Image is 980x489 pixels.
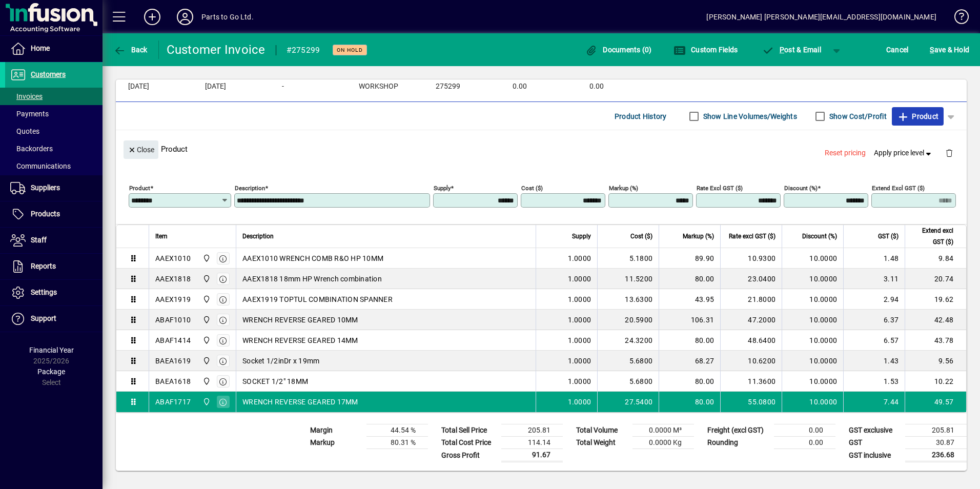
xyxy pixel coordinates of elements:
span: Cost ($) [630,231,652,242]
td: 205.81 [501,424,563,437]
a: Knowledge Base [947,2,967,35]
span: DAE - Bulk Store [200,335,212,346]
span: Suppliers [31,184,60,192]
span: WRENCH REVERSE GEARED 17MM [242,397,358,407]
span: 1.0000 [568,253,591,263]
div: 23.0400 [727,274,775,284]
td: 19.62 [905,289,966,310]
mat-label: Cost ($) [521,185,543,192]
span: 1.0000 [568,356,591,366]
span: 1.0000 [568,274,591,284]
button: Documents (0) [583,40,655,59]
td: 42.48 [905,310,966,330]
td: 7.44 [843,392,905,412]
td: 30.87 [905,437,967,449]
span: Rate excl GST ($) [729,231,775,242]
span: Item [155,231,168,242]
td: 89.90 [659,248,720,269]
td: Markup [305,437,366,449]
button: Profile [169,8,201,26]
span: Markup (%) [683,231,714,242]
app-page-header-button: Delete [937,148,962,157]
td: 11.5200 [597,269,659,289]
td: 80.00 [659,269,720,289]
td: 1.53 [843,371,905,392]
span: 1.0000 [568,335,591,345]
a: Suppliers [5,175,103,201]
a: Products [5,201,103,227]
div: 21.8000 [727,294,775,304]
span: DAE - Bulk Store [200,396,212,407]
span: On hold [337,47,363,53]
span: GST ($) [878,231,899,242]
div: Parts to Go Ltd. [201,9,254,25]
div: 55.0800 [727,397,775,407]
span: Invoices [10,92,43,100]
td: Total Volume [571,424,632,437]
a: Payments [5,105,103,123]
span: Support [31,314,56,322]
td: 0.0000 M³ [632,424,694,437]
span: Financial Year [29,346,74,354]
button: Back [111,40,150,59]
mat-label: Extend excl GST ($) [872,185,925,192]
app-page-header-button: Close [121,145,161,154]
span: P [780,46,784,54]
a: Communications [5,157,103,175]
td: 80.00 [659,330,720,351]
span: Products [31,210,60,218]
label: Show Line Volumes/Weights [701,111,797,121]
div: ABAF1717 [155,397,191,407]
mat-label: Supply [434,185,451,192]
span: 1.0000 [568,376,591,386]
app-page-header-button: Back [103,40,159,59]
span: Discount (%) [802,231,837,242]
span: - [282,83,284,91]
td: 10.0000 [782,269,843,289]
button: Close [124,140,158,159]
a: Invoices [5,88,103,105]
span: DAE - Bulk Store [200,314,212,325]
span: DAE - Bulk Store [200,273,212,284]
div: BAEA1618 [155,376,191,386]
td: 10.0000 [782,248,843,269]
td: 80.31 % [366,437,428,449]
td: Freight (excl GST) [702,424,774,437]
span: SOCKET 1/2" 18MM [242,376,308,386]
span: Close [128,141,154,158]
div: #275299 [287,42,320,58]
mat-label: Description [235,185,265,192]
span: 275299 [436,83,460,91]
span: 0.00 [589,83,604,91]
span: S [930,46,934,54]
td: 2.94 [843,289,905,310]
span: [DATE] [128,83,149,91]
span: WRENCH REVERSE GEARED 10MM [242,315,358,325]
span: Customers [31,70,66,78]
button: Custom Fields [671,40,741,59]
span: DAE - Bulk Store [200,294,212,305]
td: 9.56 [905,351,966,371]
a: Support [5,306,103,332]
td: 27.5400 [597,392,659,412]
span: Product [897,108,938,125]
span: Reports [31,262,56,270]
td: 10.22 [905,371,966,392]
span: Payments [10,110,49,118]
td: 5.6800 [597,371,659,392]
span: 1.0000 [568,315,591,325]
span: Socket 1/2inDr x 19mm [242,356,319,366]
div: 11.3600 [727,376,775,386]
span: Custom Fields [673,46,738,54]
td: GST exclusive [844,424,905,437]
button: Product [892,107,944,126]
td: 13.6300 [597,289,659,310]
td: 114.14 [501,437,563,449]
td: 9.84 [905,248,966,269]
span: 1.0000 [568,294,591,304]
span: Apply price level [874,148,933,158]
span: Home [31,44,50,52]
td: Total Weight [571,437,632,449]
td: 3.11 [843,269,905,289]
span: ave & Hold [930,42,969,58]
